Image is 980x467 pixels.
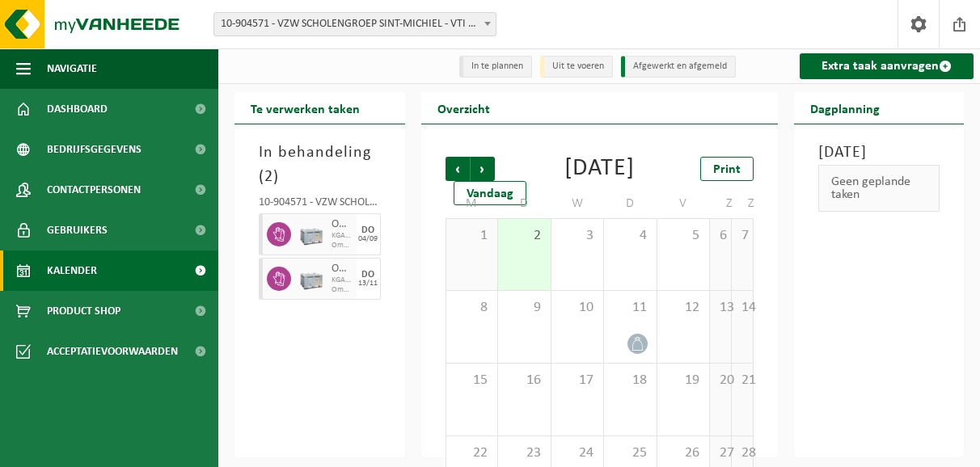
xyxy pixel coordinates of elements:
span: Bedrijfsgegevens [47,129,142,170]
span: Gebruikers [47,210,108,250]
span: Navigatie [47,48,97,89]
span: Opruimafval, verontreinigd met olie [332,263,353,276]
span: 7 [740,227,745,245]
li: Uit te voeren [540,56,613,78]
span: 3 [560,227,596,245]
div: 04/09 [358,235,378,243]
div: 13/11 [358,280,378,288]
h2: Te verwerken taken [234,92,376,124]
span: 18 [612,372,648,389]
span: 17 [560,372,596,389]
span: Opruimafval, verontreinigd met olie [332,218,353,231]
span: 26 [665,444,702,462]
span: KGA Colli Frequentie [332,231,353,241]
div: DO [361,270,374,280]
span: 20 [718,372,723,389]
div: DO [361,225,374,235]
span: Vorige [446,157,470,181]
td: D [498,189,551,218]
td: Z [710,189,732,218]
td: M [446,189,499,218]
span: 28 [740,444,745,462]
td: Z [732,189,754,218]
h3: In behandeling ( ) [259,141,381,189]
li: Afgewerkt en afgemeld [621,56,736,78]
span: 2 [264,169,273,185]
span: 15 [454,372,490,389]
a: Extra taak aanvragen [800,53,974,79]
span: 6 [718,227,723,245]
span: 24 [560,444,596,462]
img: PB-LB-0680-HPE-GY-11 [299,222,323,246]
span: 14 [740,299,745,317]
span: 12 [665,299,702,317]
span: 10-904571 - VZW SCHOLENGROEP SINT-MICHIEL - VTI ARDOOIE - ARDOOIE [214,13,496,36]
span: 10-904571 - VZW SCHOLENGROEP SINT-MICHIEL - VTI ARDOOIE - ARDOOIE [213,12,496,36]
h2: Dagplanning [794,92,896,124]
span: Dashboard [47,89,108,129]
span: 9 [506,299,543,317]
span: 22 [454,444,490,462]
span: Omwisseling op aanvraag (excl. voorrijkost) [332,241,353,250]
div: Geen geplande taken [818,165,940,212]
span: Product Shop [47,291,120,331]
span: 2 [506,227,543,245]
span: KGA Colli Frequentie [332,276,353,285]
h2: Overzicht [421,92,506,124]
span: Acceptatievoorwaarden [47,331,178,372]
span: 21 [740,372,745,389]
div: Vandaag [454,181,526,205]
a: Print [700,157,754,181]
span: 16 [506,372,543,389]
span: 4 [612,227,648,245]
span: 5 [665,227,702,245]
span: 1 [454,227,490,245]
td: D [604,189,657,218]
li: In te plannen [459,56,532,78]
span: Omwisseling op aanvraag (excl. voorrijkost) [332,285,353,295]
div: [DATE] [564,157,635,181]
span: Volgende [471,157,495,181]
span: 8 [454,299,490,317]
td: W [551,189,605,218]
img: PB-LB-0680-HPE-GY-11 [299,267,323,291]
span: 13 [718,299,723,317]
span: Kalender [47,250,97,291]
span: 25 [612,444,648,462]
span: 23 [506,444,543,462]
span: Contactpersonen [47,170,141,210]
span: Print [713,163,741,176]
h3: [DATE] [818,141,940,165]
td: V [657,189,711,218]
div: 10-904571 - VZW SCHOLENGROEP SINT-MICHIEL - VTI ARDOOIE - ARDOOIE [259,197,381,213]
span: 11 [612,299,648,317]
span: 19 [665,372,702,389]
span: 27 [718,444,723,462]
span: 10 [560,299,596,317]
